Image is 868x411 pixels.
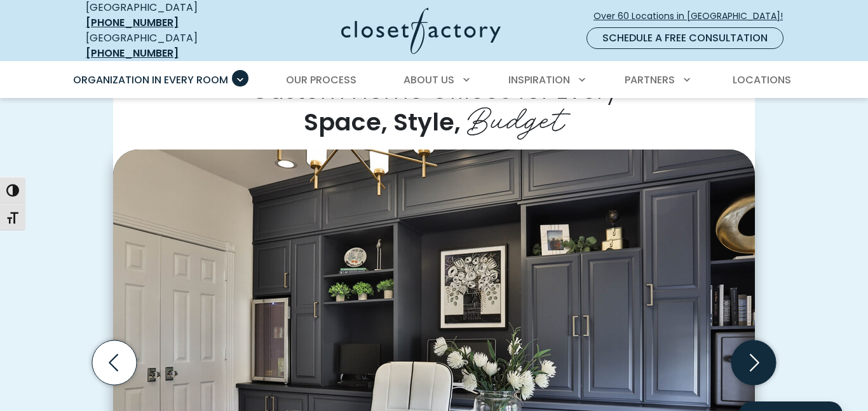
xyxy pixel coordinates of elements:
span: Over 60 Locations in [GEOGRAPHIC_DATA]! [593,10,793,23]
span: Budget [467,92,565,141]
span: Space, Style, [304,105,461,139]
span: Organization in Every Room [73,73,228,87]
a: Over 60 Locations in [GEOGRAPHIC_DATA]! [593,5,794,27]
span: About Us [403,73,454,87]
span: Locations [733,73,791,87]
span: Partners [625,73,675,87]
a: [PHONE_NUMBER] [86,15,179,30]
span: Our Process [286,73,356,87]
a: [PHONE_NUMBER] [86,46,179,60]
div: [GEOGRAPHIC_DATA] [86,31,241,61]
a: Schedule a Free Consultation [587,27,783,49]
nav: Primary Menu [64,62,804,98]
img: Closet Factory Logo [341,8,501,54]
span: Inspiration [508,73,570,87]
button: Next slide [726,335,781,390]
button: Previous slide [87,335,142,390]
